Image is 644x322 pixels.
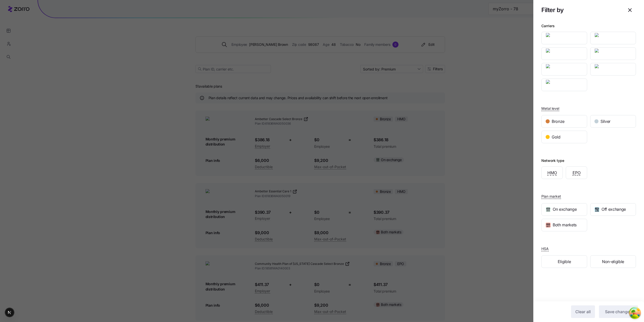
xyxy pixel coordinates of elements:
[573,170,581,176] span: EPO
[541,158,564,163] div: Network type
[546,49,583,59] img: Community Health Network of Washington
[541,23,555,29] div: Carriers
[541,194,561,199] span: Plan market
[546,33,583,43] img: Ambetter
[602,259,624,265] span: Non-eligible
[547,170,557,176] span: HMO
[601,206,626,212] span: Off exchange
[546,80,583,90] img: Regence BlueShield
[552,118,565,125] span: Bronze
[546,64,583,74] img: LifeWise Health Plan
[595,33,632,43] img: BridgeSpan Health Company
[571,305,595,318] button: Clear all
[553,222,577,228] span: Both markets
[541,246,549,251] span: HSA
[553,206,577,212] span: On exchange
[630,308,640,318] button: Open Tanstack query devtools
[599,305,638,318] button: Save changes
[600,118,611,125] span: Silver
[595,49,632,59] img: Kaiser Permanente
[541,6,620,14] h1: Filter by
[552,134,560,140] span: Gold
[558,259,571,265] span: Eligible
[541,106,559,111] span: Metal level
[595,64,632,74] img: Molina
[605,309,632,315] span: Save changes
[575,309,591,315] span: Clear all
